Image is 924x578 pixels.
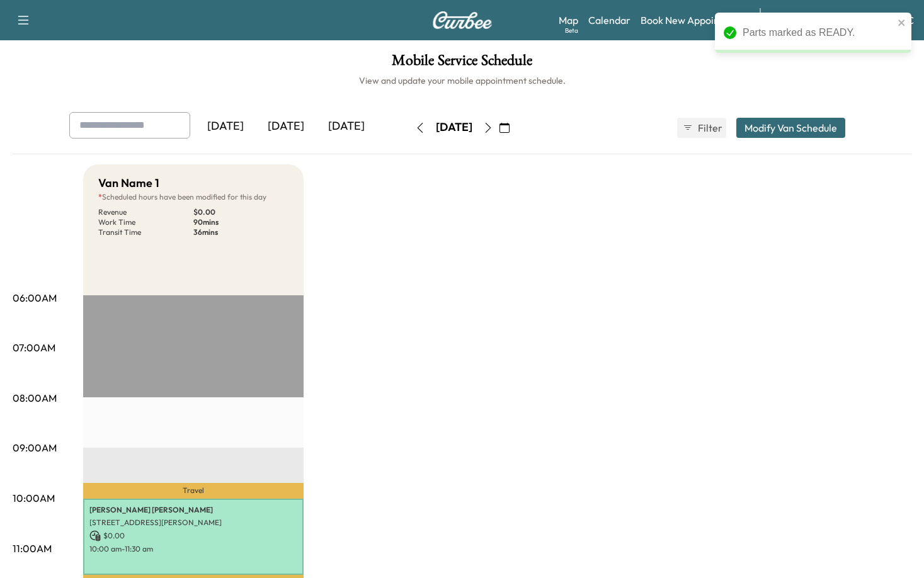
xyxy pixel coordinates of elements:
img: Curbee Logo [432,11,493,29]
h5: Van Name 1 [98,174,159,192]
p: 09:00AM [13,440,57,455]
a: Calendar [588,13,630,28]
p: [PERSON_NAME] [PERSON_NAME] [89,505,297,515]
p: [STREET_ADDRESS][PERSON_NAME] [89,518,297,528]
h6: View and update your mobile appointment schedule. [13,74,911,87]
p: Scheduled hours have been modified for this day [98,192,288,202]
div: [DATE] [195,112,256,141]
div: [DATE] [256,112,316,141]
div: [DATE] [436,120,472,135]
p: Transit Time [98,227,193,237]
button: Modify Van Schedule [736,118,845,138]
p: 06:00AM [13,290,57,305]
div: [DATE] [316,112,377,141]
p: $ 0.00 [193,207,288,217]
button: close [898,18,906,28]
p: 90 mins [193,217,288,227]
p: 08:00AM [13,390,57,405]
a: Book New Appointment [641,13,747,28]
p: Revenue [98,207,193,217]
div: Parts marked as READY. [743,25,894,40]
p: 10:00AM [13,490,55,506]
p: 07:00AM [13,340,55,355]
p: 10:00 am - 11:30 am [89,544,297,554]
p: Travel [83,483,304,498]
p: 36 mins [193,227,288,237]
p: $ 0.00 [89,530,297,541]
div: Beta [565,26,578,35]
p: 11:00AM [13,541,52,556]
p: Work Time [98,217,193,227]
button: Filter [677,118,726,138]
span: Filter [698,120,721,135]
h1: Mobile Service Schedule [13,53,911,74]
a: MapBeta [559,13,578,28]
